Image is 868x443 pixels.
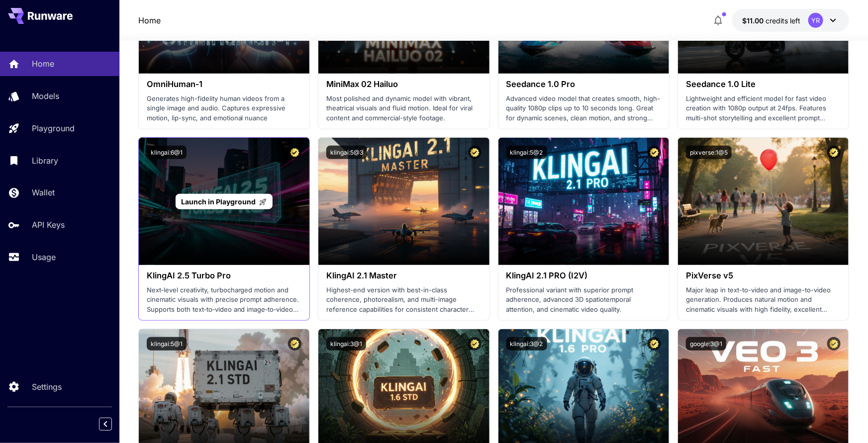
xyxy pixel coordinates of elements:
button: Certified Model – Vetted for best performance and includes a commercial license. [288,337,301,351]
span: $11.00 [742,16,766,25]
span: Launch in Playground [181,197,256,206]
p: Library [32,155,58,167]
div: Collapse sidebar [106,415,119,433]
button: Certified Model – Vetted for best performance and includes a commercial license. [468,337,482,351]
h3: PixVerse v5 [686,271,841,280]
p: API Keys [32,219,65,231]
p: Home [32,58,54,70]
button: $11.00218YR [732,9,849,32]
button: klingai:3@1 [326,337,366,351]
p: Next‑level creativity, turbocharged motion and cinematic visuals with precise prompt adherence. S... [147,285,301,315]
p: Generates high-fidelity human videos from a single image and audio. Captures expressive motion, l... [147,94,301,123]
div: $11.00218 [742,15,800,26]
p: Major leap in text-to-video and image-to-video generation. Produces natural motion and cinematic ... [686,285,841,315]
button: klingai:5@3 [326,146,367,159]
div: YR [808,13,823,28]
h3: KlingAI 2.5 Turbo Pro [147,271,301,280]
p: Usage [32,251,56,263]
p: Advanced video model that creates smooth, high-quality 1080p clips up to 10 seconds long. Great f... [506,94,661,123]
h3: OmniHuman‑1 [147,80,301,89]
a: Launch in Playground [176,194,273,209]
button: Certified Model – Vetted for best performance and includes a commercial license. [827,146,841,159]
button: Certified Model – Vetted for best performance and includes a commercial license. [827,337,841,351]
button: Certified Model – Vetted for best performance and includes a commercial license. [648,337,661,351]
p: Highest-end version with best-in-class coherence, photorealism, and multi-image reference capabil... [326,285,481,315]
p: Most polished and dynamic model with vibrant, theatrical visuals and fluid motion. Ideal for vira... [326,94,481,123]
button: klingai:5@1 [147,337,187,351]
button: Certified Model – Vetted for best performance and includes a commercial license. [468,146,482,159]
h3: MiniMax 02 Hailuo [326,80,481,89]
h3: Seedance 1.0 Lite [686,80,841,89]
button: pixverse:1@5 [686,146,732,159]
h3: KlingAI 2.1 Master [326,271,481,280]
h3: Seedance 1.0 Pro [506,80,661,89]
span: credits left [766,16,800,25]
p: Wallet [32,186,55,198]
button: Certified Model – Vetted for best performance and includes a commercial license. [648,146,661,159]
button: klingai:3@2 [506,337,547,351]
p: Playground [32,122,75,134]
p: Lightweight and efficient model for fast video creation with 1080p output at 24fps. Features mult... [686,94,841,123]
p: Models [32,90,59,102]
button: klingai:6@1 [147,146,187,159]
img: alt [318,138,489,265]
img: alt [498,138,669,265]
p: Settings [32,381,62,393]
h3: KlingAI 2.1 PRO (I2V) [506,271,661,280]
a: Home [138,14,161,26]
nav: breadcrumb [138,14,161,26]
p: Professional variant with superior prompt adherence, advanced 3D spatiotemporal attention, and ci... [506,285,661,315]
img: alt [678,138,849,265]
button: Certified Model – Vetted for best performance and includes a commercial license. [288,146,301,159]
button: google:3@1 [686,337,726,351]
button: klingai:5@2 [506,146,547,159]
button: Collapse sidebar [99,418,112,431]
